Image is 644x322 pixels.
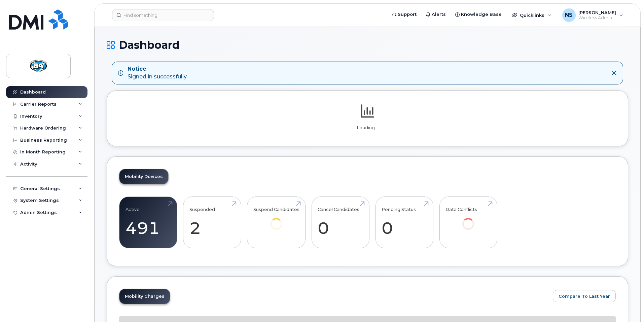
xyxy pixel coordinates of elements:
button: Compare To Last Year [553,290,616,302]
strong: Notice [128,65,187,73]
a: Mobility Devices [119,169,168,184]
a: Suspend Candidates [253,200,299,239]
a: Active 491 [126,200,171,245]
p: Loading... [119,125,616,131]
a: Data Conflicts [445,200,491,239]
a: Pending Status 0 [382,200,427,245]
div: Signed in successfully. [128,65,187,81]
a: Cancel Candidates 0 [318,200,363,245]
span: Compare To Last Year [559,293,610,299]
h1: Dashboard [107,39,628,51]
a: Mobility Charges [119,289,170,304]
a: Suspended 2 [189,200,235,245]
